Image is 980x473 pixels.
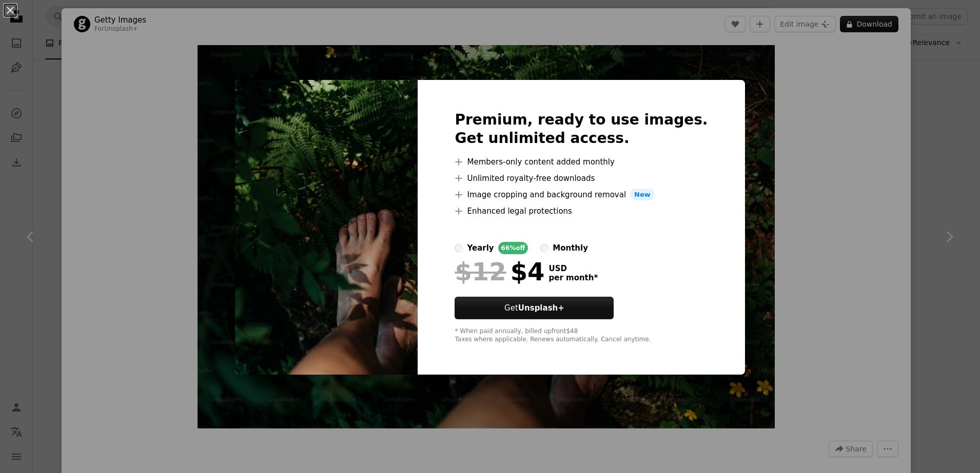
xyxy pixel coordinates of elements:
div: * When paid annually, billed upfront $48 Taxes where applicable. Renews automatically. Cancel any... [455,327,708,344]
div: yearly [467,242,494,254]
input: monthly [540,244,548,252]
span: USD [548,264,598,273]
h2: Premium, ready to use images. Get unlimited access. [455,111,708,148]
span: $12 [455,258,506,285]
img: premium_photo-1663091449821-5a13e63d0982 [235,80,418,375]
div: $4 [455,258,544,285]
li: Enhanced legal protections [455,205,708,217]
strong: Unsplash+ [518,303,564,313]
li: Members-only content added monthly [455,156,708,168]
span: New [630,189,655,201]
li: Unlimited royalty-free downloads [455,172,708,184]
button: GetUnsplash+ [455,297,614,319]
div: monthly [553,242,588,254]
span: per month * [548,273,598,282]
div: 66% off [498,242,528,254]
li: Image cropping and background removal [455,189,708,201]
input: yearly66%off [455,244,463,252]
